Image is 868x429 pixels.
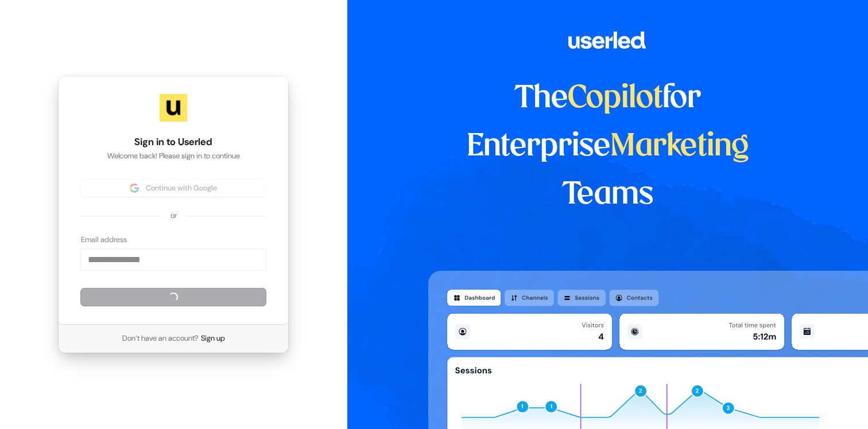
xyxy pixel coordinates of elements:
p: Welcome back! Please sign in to continue [81,151,266,161]
span: Don’t have an account? [122,333,199,344]
img: Userled [160,94,187,122]
a: Sign up [201,333,225,344]
span: Marketing [610,132,749,162]
h1: Sign in to Userled [81,135,266,149]
h1: The for Enterprise Teams [428,75,787,219]
p: or [170,210,177,221]
span: Copilot [568,84,662,114]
